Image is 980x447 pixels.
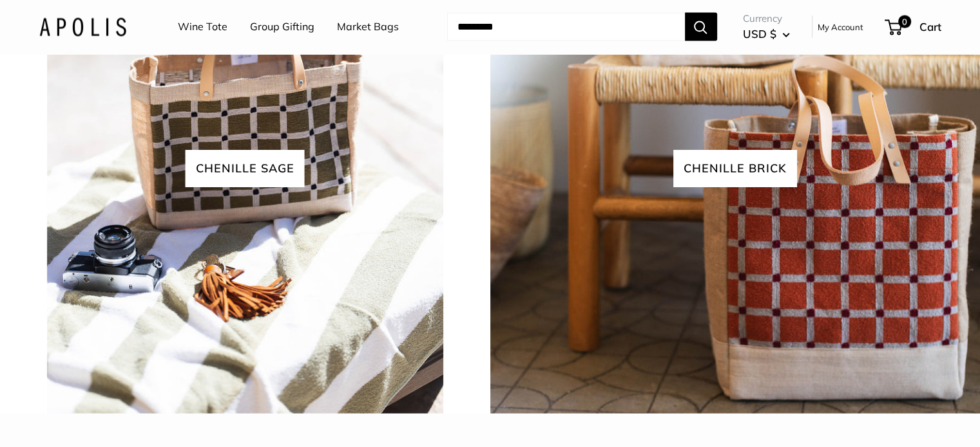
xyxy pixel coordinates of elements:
a: My Account [818,19,863,35]
span: USD $ [743,27,776,41]
span: 0 [898,15,910,28]
span: Cart [919,20,941,33]
a: Wine Tote [178,17,227,37]
span: chenille brick [673,151,797,187]
button: Search [685,13,717,41]
span: Chenille sage [186,151,305,187]
img: Apolis [39,17,126,36]
a: Group Gifting [250,17,314,37]
button: USD $ [743,24,790,44]
a: 0 Cart [886,17,941,37]
a: Market Bags [337,17,399,37]
input: Search... [447,13,685,41]
span: Currency [743,10,790,28]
